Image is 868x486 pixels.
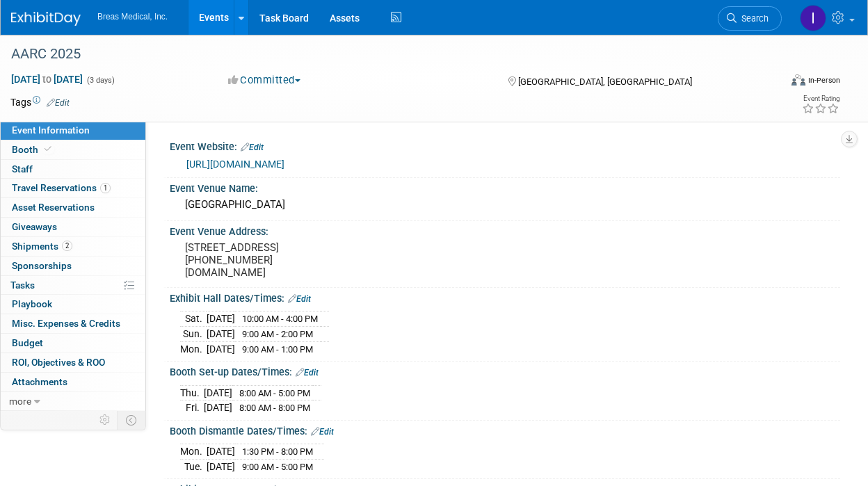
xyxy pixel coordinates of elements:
span: ROI, Objectives & ROO [12,357,105,368]
a: Giveaways [1,218,145,236]
div: Event Format [719,72,840,93]
span: to [40,74,54,85]
a: Staff [1,160,145,179]
a: Budget [1,334,145,353]
a: Edit [241,143,264,152]
div: Booth Dismantle Dates/Times: [170,421,840,439]
div: AARC 2025 [6,42,769,67]
div: Event Website: [170,136,840,154]
a: [URL][DOMAIN_NAME] [186,159,284,170]
a: more [1,392,145,411]
span: Misc. Expenses & Credits [12,318,120,329]
img: Inga Dolezar [800,5,826,31]
i: Booth reservation complete [45,145,51,153]
span: Event Information [12,124,90,136]
span: [DATE] [DATE] [10,73,83,86]
td: Personalize Event Tab Strip [93,411,118,429]
span: 8:00 AM - 5:00 PM [239,388,310,398]
td: Tue. [180,459,207,473]
a: Edit [311,427,334,437]
span: 9:00 AM - 5:00 PM [242,462,313,472]
span: Breas Medical, Inc. [97,12,168,22]
span: Tasks [10,280,35,291]
a: Booth [1,140,145,159]
span: Attachments [12,376,67,387]
div: Event Rating [802,95,839,102]
img: Format-Inperson.png [791,74,805,86]
pre: [STREET_ADDRESS] [PHONE_NUMBER] [DOMAIN_NAME] [185,241,434,279]
td: Mon. [180,444,207,460]
a: Tasks [1,276,145,295]
a: Shipments2 [1,237,145,256]
div: Event Venue Address: [170,221,840,238]
a: Sponsorships [1,257,145,275]
div: In-Person [807,75,840,86]
a: Asset Reservations [1,198,145,217]
span: Booth [12,144,54,155]
span: 1:30 PM - 8:00 PM [242,446,313,457]
span: Search [737,13,769,24]
td: Tags [10,95,70,109]
span: Travel Reservations [12,182,111,193]
span: Sponsorships [12,260,72,271]
span: [GEOGRAPHIC_DATA], [GEOGRAPHIC_DATA] [518,76,692,87]
a: Playbook [1,295,145,314]
a: ROI, Objectives & ROO [1,353,145,372]
div: Exhibit Hall Dates/Times: [170,288,840,306]
td: Sun. [180,327,207,342]
td: Thu. [180,385,204,400]
span: Giveaways [12,221,57,232]
span: 2 [62,241,72,251]
span: Staff [12,163,33,175]
span: Asset Reservations [12,202,95,213]
td: Sat. [180,311,207,327]
td: Mon. [180,341,207,356]
td: [DATE] [207,327,235,342]
span: Budget [12,337,43,348]
a: Search [718,6,782,31]
td: Fri. [180,400,204,415]
span: Playbook [12,298,52,309]
span: 9:00 AM - 1:00 PM [242,344,313,355]
td: [DATE] [207,459,235,473]
span: (3 days) [86,76,115,85]
td: [DATE] [204,400,232,415]
a: Event Information [1,121,145,140]
td: [DATE] [207,444,235,460]
span: 9:00 AM - 2:00 PM [242,329,313,339]
a: Edit [288,294,311,304]
img: ExhibitDay [11,12,81,26]
a: Edit [296,368,319,378]
span: 8:00 AM - 8:00 PM [239,403,310,413]
span: Shipments [12,241,72,252]
td: Toggle Event Tabs [118,411,146,429]
a: Misc. Expenses & Credits [1,314,145,333]
span: 1 [100,183,111,193]
span: 10:00 AM - 4:00 PM [242,314,318,324]
div: Event Venue Name: [170,178,840,195]
div: [GEOGRAPHIC_DATA] [180,194,830,216]
td: [DATE] [204,385,232,400]
a: Attachments [1,373,145,391]
div: Booth Set-up Dates/Times: [170,362,840,380]
td: [DATE] [207,311,235,327]
span: more [9,396,31,407]
a: Edit [47,98,70,108]
a: Travel Reservations1 [1,179,145,197]
td: [DATE] [207,341,235,356]
button: Committed [223,73,306,88]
